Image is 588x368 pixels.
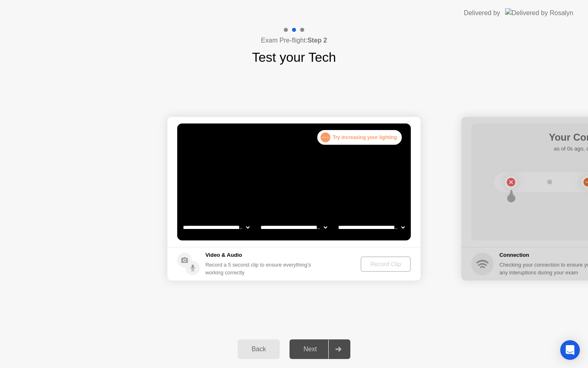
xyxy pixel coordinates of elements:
[261,36,327,45] h4: Exam Pre-flight:
[181,219,251,236] select: Available cameras
[336,219,406,236] select: Available microphones
[464,8,500,18] div: Delivered by
[361,256,411,272] button: Record Clip
[240,346,277,353] div: Back
[560,340,580,360] div: Open Intercom Messenger
[307,37,327,44] b: Step 2
[205,261,314,276] div: Record a 5 second clip to ensure everything’s working correctly
[364,261,408,267] div: Record Clip
[505,8,573,18] img: Delivered by Rosalyn
[252,47,336,67] h1: Test your Tech
[317,130,402,145] div: Try increasing your lighting
[238,339,280,359] button: Back
[321,132,330,142] div: . . .
[290,339,350,359] button: Next
[205,251,314,259] h5: Video & Audio
[259,219,329,236] select: Available speakers
[292,346,328,353] div: Next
